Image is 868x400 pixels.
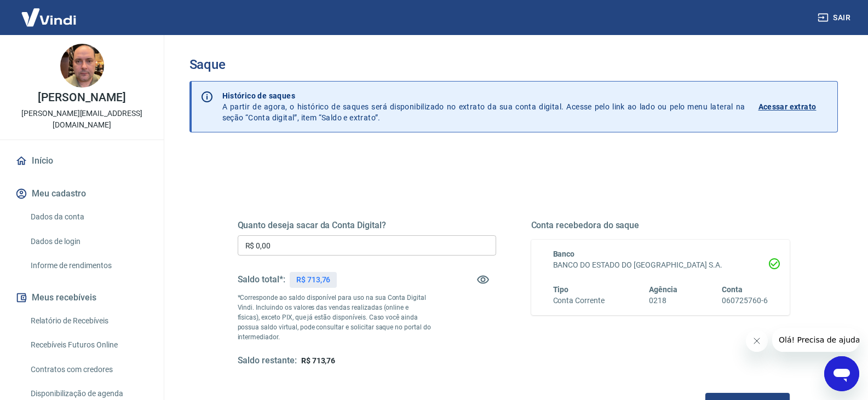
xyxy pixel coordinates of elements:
[296,274,331,286] p: R$ 713,76
[553,259,768,271] h6: BANCO DO ESTADO DO [GEOGRAPHIC_DATA] S.A.
[238,293,432,342] p: *Corresponde ao saldo disponível para uso na sua Conta Digital Vindi. Incluindo os valores das ve...
[26,206,151,228] a: Dados da conta
[301,356,336,365] span: R$ 713,76
[758,101,817,112] p: Acessar extrato
[531,220,790,231] h5: Conta recebedora do saque
[553,250,575,258] span: Banco
[189,57,838,72] h3: Saque
[772,328,859,352] iframe: Mensagem da empresa
[38,92,125,103] p: [PERSON_NAME]
[238,220,496,231] h5: Quanto deseja sacar da Conta Digital?
[722,295,767,306] h6: 060725760-6
[553,295,605,306] h6: Conta Corrente
[649,295,677,306] h6: 0218
[722,285,743,294] span: Conta
[13,149,151,173] a: Início
[26,358,151,381] a: Contratos com credores
[238,355,297,367] h5: Saldo restante:
[26,310,151,332] a: Relatório de Recebíveis
[26,230,151,253] a: Dados de login
[238,274,285,285] h5: Saldo total*:
[13,1,84,34] img: Vindi
[649,285,677,294] span: Agência
[13,286,151,310] button: Meus recebíveis
[824,356,859,391] iframe: Botão para abrir a janela de mensagens
[26,334,151,356] a: Recebíveis Futuros Online
[815,8,855,28] button: Sair
[7,8,92,16] span: Olá! Precisa de ajuda?
[60,44,104,88] img: 037a5401-2d36-4bb8-b5dc-8e6cbc16c1e2.jpeg
[553,285,569,294] span: Tipo
[758,90,829,123] a: Acessar extrato
[222,90,745,123] p: A partir de agora, o histórico de saques será disponibilizado no extrato da sua conta digital. Ac...
[9,108,155,131] p: [PERSON_NAME][EMAIL_ADDRESS][DOMAIN_NAME]
[26,254,151,277] a: Informe de rendimentos
[746,330,768,352] iframe: Fechar mensagem
[13,182,151,206] button: Meu cadastro
[222,90,745,101] p: Histórico de saques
